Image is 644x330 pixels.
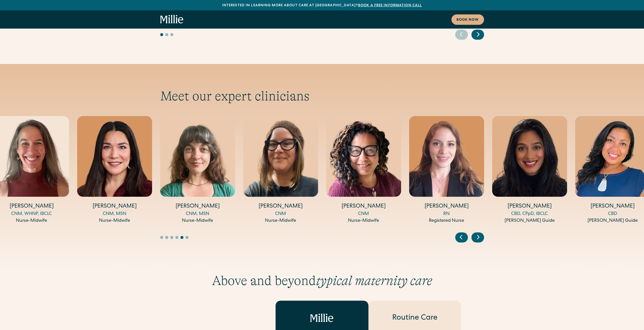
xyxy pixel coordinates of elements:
[326,116,401,224] div: 11 / 14
[160,273,484,289] h2: Above and beyond
[160,88,484,104] h2: Meet our expert clinicians
[243,211,318,217] div: CNM
[170,236,173,239] button: Go to slide 3
[160,116,235,224] div: 9 / 14
[358,4,422,7] a: Book a free information call
[175,236,178,239] button: Go to slide 4
[409,203,484,211] h4: [PERSON_NAME]
[160,211,235,217] div: CNM, MSN
[316,273,432,288] em: typical maternity care
[492,211,567,217] div: CBD, CPpD, IBCLC
[185,236,189,239] button: Go to slide 6
[160,15,183,24] a: home
[409,211,484,217] div: RN
[165,236,168,239] button: Go to slide 2
[160,33,163,36] button: Go to slide 1
[409,116,484,224] div: 12 / 14
[455,232,468,243] div: Previous slide
[471,30,484,40] div: Next slide
[492,203,567,211] h4: [PERSON_NAME]
[326,211,401,217] div: CNM
[456,17,479,23] div: Book now
[310,314,334,323] img: Millie logo
[492,116,567,224] div: 13 / 14
[160,203,235,211] h4: [PERSON_NAME]
[180,236,183,239] button: Go to slide 5
[455,30,468,40] div: Previous slide
[392,313,438,323] div: Routine Care
[471,232,484,243] div: Next slide
[77,217,152,224] div: Nurse-Midwife
[243,217,318,224] div: Nurse-Midwife
[160,236,163,239] button: Go to slide 1
[77,211,152,217] div: CNM, MSN
[77,116,152,224] div: 8 / 14
[243,116,318,224] div: 10 / 14
[492,217,567,224] div: [PERSON_NAME] Guide
[160,217,235,224] div: Nurse-Midwife
[165,33,168,36] button: Go to slide 2
[243,203,318,211] h4: [PERSON_NAME]
[170,33,173,36] button: Go to slide 3
[451,14,484,25] a: Book now
[326,203,401,211] h4: [PERSON_NAME]
[326,217,401,224] div: Nurse-Midwife
[409,217,484,224] div: Registered Nurse
[77,203,152,211] h4: [PERSON_NAME]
